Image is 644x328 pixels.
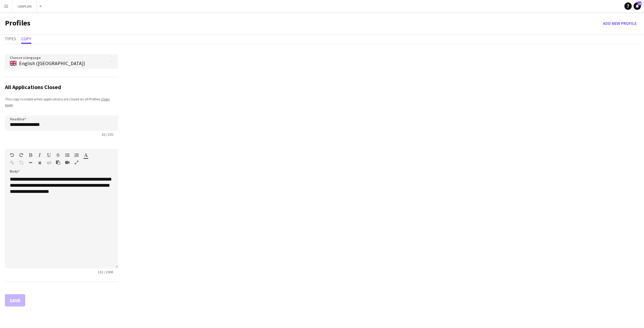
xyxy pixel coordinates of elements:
button: Horizontal Line [28,160,33,165]
button: Strikethrough [56,153,60,158]
span: This copy is visible when applications are closed on all Profiles. [5,97,110,107]
button: Italic [38,153,42,158]
button: HTML Code [47,160,51,165]
span: English ([GEOGRAPHIC_DATA]) [19,60,85,66]
button: UNIPLAN [13,0,37,12]
button: Undo [10,153,14,158]
h1: Profiles [5,18,30,28]
h3: All Applications Closed [5,84,118,95]
span: Copy [21,37,31,41]
button: Add new Profile [600,18,639,28]
button: Ordered List [74,153,79,158]
button: Paste as plain text [56,160,60,165]
button: Text Color [84,153,88,158]
button: Fullscreen [74,160,79,165]
button: Underline [47,153,51,158]
span: 132 / 2000 [93,270,118,274]
span: Types [5,37,16,41]
button: Bold [28,153,33,158]
span: 29 [637,2,642,6]
a: 29 [634,2,641,10]
button: Clear Formatting [38,160,42,165]
button: Unordered List [65,153,69,158]
button: Insert video [65,160,69,165]
span: 16 / 255 [97,132,118,137]
button: Redo [19,153,23,158]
